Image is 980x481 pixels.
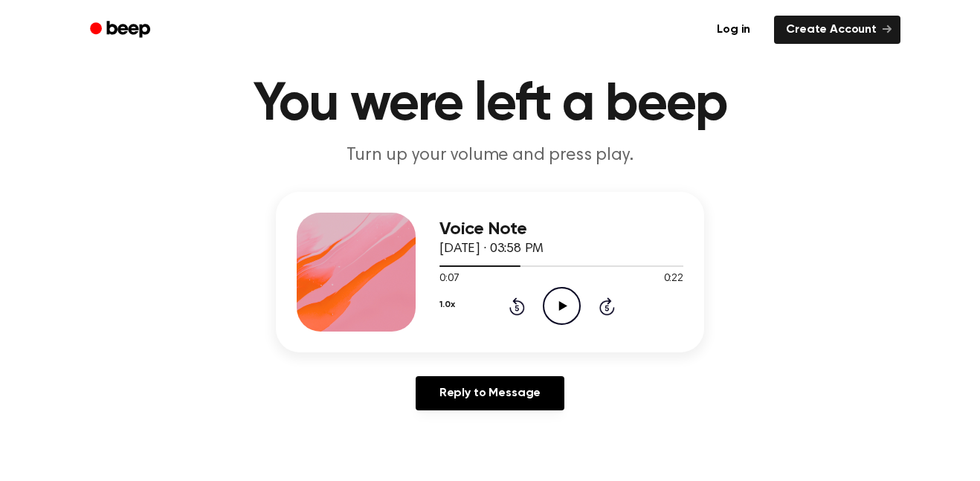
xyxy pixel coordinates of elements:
h3: Voice Note [439,219,683,239]
span: 0:22 [664,271,683,287]
span: 0:07 [439,271,459,287]
a: Create Account [774,16,900,44]
a: Log in [702,13,765,47]
p: Turn up your volume and press play. [204,143,776,168]
span: [DATE] · 03:58 PM [439,242,544,256]
a: Beep [80,16,164,45]
h1: You were left a beep [109,78,871,132]
a: Reply to Message [416,376,564,410]
button: 1.0x [439,292,454,317]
